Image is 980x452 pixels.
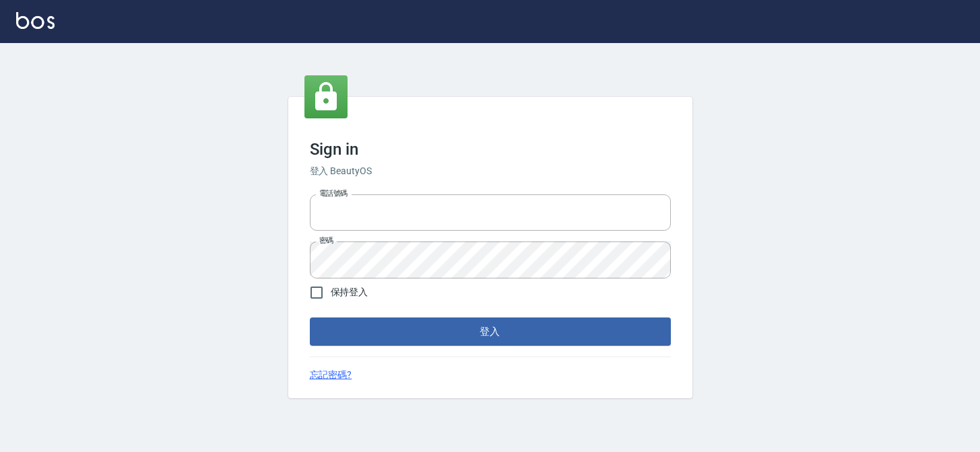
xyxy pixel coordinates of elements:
[310,368,352,382] a: 忘記密碼?
[16,12,55,29] img: Logo
[331,285,368,299] span: 保持登入
[310,140,671,159] h3: Sign in
[319,188,348,198] label: 電話號碼
[319,235,333,246] label: 密碼
[310,317,671,346] button: 登入
[310,164,671,178] h6: 登入 BeautyOS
